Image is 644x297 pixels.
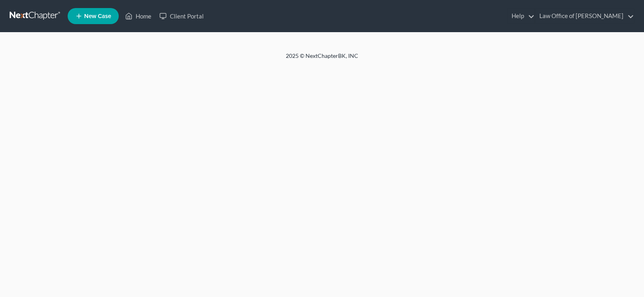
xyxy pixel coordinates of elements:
div: 2025 © NextChapterBK, INC [93,52,551,66]
a: Client Portal [155,9,208,23]
new-legal-case-button: New Case [68,8,119,24]
a: Help [508,9,535,23]
a: Home [121,9,155,23]
a: Law Office of [PERSON_NAME] [535,9,634,23]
